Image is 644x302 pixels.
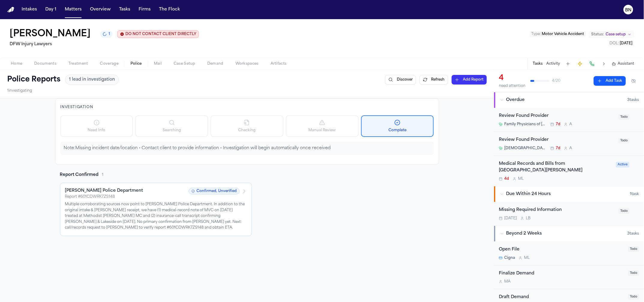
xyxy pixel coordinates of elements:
button: Day 1 [43,4,59,15]
button: Edit DOL: 2025-06-05 [608,40,634,46]
button: Edit Type: Motor Vehicle Accident [530,31,586,37]
span: Confirmed, Unverified [189,188,240,194]
p: Note: Missing incident date/location • Contact client to provide information • Investigation will... [64,145,430,151]
span: 7d [556,146,561,151]
span: 7d [556,122,561,127]
button: The Flock [157,4,182,15]
span: Family Physicians of [PERSON_NAME] [505,122,547,127]
button: Edit client contact restriction [117,30,199,38]
h2: Report Confirmed [60,172,99,178]
span: Treatment [68,61,88,66]
span: Demand [207,61,223,66]
span: M A [505,279,511,284]
span: Cigna [505,256,515,260]
button: Firms [136,4,153,15]
h2: DFW Injury Lawyers [10,41,199,48]
span: L B [526,216,531,221]
span: M L [518,176,524,181]
button: Complete [361,115,434,137]
span: [DEMOGRAPHIC_DATA][GEOGRAPHIC_DATA][PERSON_NAME] [505,146,547,151]
button: Edit matter name [10,29,91,40]
span: 4d [505,176,509,181]
h3: [PERSON_NAME] Police Department [65,188,143,194]
div: Review Found Provider [499,113,615,120]
span: 4 / 20 [552,78,561,83]
span: 1 task [630,192,639,197]
img: Finch Logo [7,7,14,13]
h1: Police Reports [7,75,60,84]
span: Complete [388,128,406,133]
button: Intakes [19,4,39,15]
span: Todo [619,138,630,144]
button: Tasks [117,4,133,15]
span: Artifacts [271,61,287,66]
button: Searching [135,115,208,137]
span: [DATE] [505,216,517,221]
span: [DATE] [620,42,633,45]
button: Overview [88,4,113,15]
span: Todo [628,246,639,252]
div: need attention [499,84,526,88]
div: Medical Records and Bills from [GEOGRAPHIC_DATA][PERSON_NAME] [499,161,613,174]
span: 3 task s [628,231,639,236]
div: Review Found Provider [499,137,615,144]
span: Documents [34,61,56,66]
span: 3 task s [628,98,639,102]
div: Open task: Finalize Demand [494,265,644,289]
div: Draft Demand [499,294,625,301]
button: Activity [547,61,560,66]
span: Beyond 2 Weeks [506,231,542,237]
button: Overdue3tasks [494,92,644,108]
div: Open File [499,246,625,253]
button: Checking [211,115,283,137]
span: Type : [532,32,541,36]
span: 1 [102,173,104,177]
span: Workspaces [235,61,259,66]
span: 1 investigating [7,88,32,93]
button: Due Within 24 Hours1task [494,186,644,202]
span: A [570,146,572,151]
button: Manual Review [286,115,359,137]
span: Need Info [88,128,105,133]
button: Add Task [564,60,572,68]
div: 4 [499,73,526,83]
button: Change status from Case setup [589,31,634,38]
span: Todo [619,208,630,214]
button: 1 active task [100,31,112,38]
button: Beyond 2 Weeks3tasks [494,226,644,241]
span: Case setup [606,32,626,37]
button: Make a Call [588,60,596,68]
span: Assistant [618,61,634,66]
button: Add Task [594,76,626,86]
p: Multiple corroborating sources now point to [PERSON_NAME] Police Department. In addition to the o... [65,202,247,231]
a: Home [7,7,14,13]
span: Overdue [506,97,525,103]
button: Need Info [60,115,133,137]
h1: [PERSON_NAME] [10,29,91,40]
button: Refresh [420,75,448,84]
div: Open task: Open File [494,241,644,265]
span: 1 lead in investigation [69,77,115,83]
button: Hide completed tasks (⌘⇧H) [628,76,639,86]
button: Assistant [612,61,634,66]
span: Todo [628,270,639,276]
span: Checking [238,128,256,133]
button: Add Report [452,75,487,84]
button: Create Immediate Task [576,60,584,68]
span: Todo [619,114,630,120]
span: A [570,122,572,127]
button: Tasks [533,61,543,66]
div: Open task: Review Found Provider [494,132,644,156]
div: Open task: Review Found Provider [494,108,644,132]
button: Matters [62,4,84,15]
div: Finalize Demand [499,270,625,277]
span: Mail [154,61,162,66]
button: Discover [385,75,416,84]
span: Manual Review [309,128,336,133]
span: Case Setup [174,61,195,66]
